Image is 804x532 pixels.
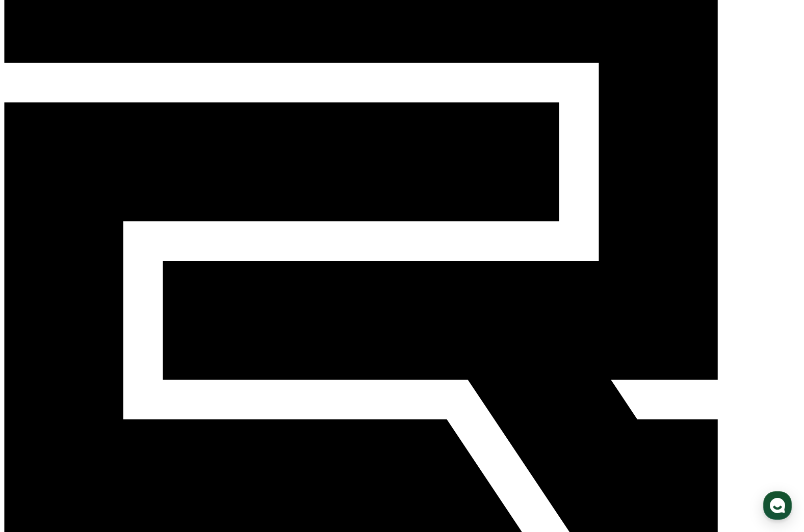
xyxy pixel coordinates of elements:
a: 설정 [132,323,196,349]
span: 홈 [32,338,38,347]
span: 대화 [93,339,106,347]
span: 설정 [158,338,170,347]
a: 대화 [67,323,132,349]
a: 홈 [3,323,67,349]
